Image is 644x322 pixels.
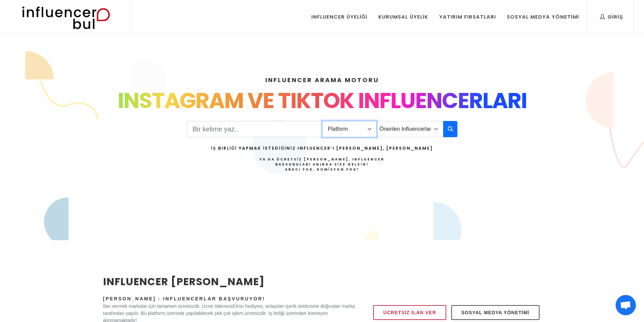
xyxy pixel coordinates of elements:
div: Sosyal Medya Yönetimi [507,13,579,21]
h2: INFLUENCER [PERSON_NAME] [103,274,355,289]
strong: Aracı Yok, Komisyon Yok! [285,167,359,172]
span: Sosyal Medya Yönetimi [461,308,529,317]
div: Influencer Üyeliği [311,13,367,21]
div: Kurumsal Üyelik [378,13,428,21]
div: INSTAGRAM VE TIKTOK INFLUENCERLARI [103,84,541,117]
a: Sosyal Medya Yönetimi [451,305,540,320]
span: [PERSON_NAME] - Influencerlar Başvuruyor! [103,296,265,301]
div: Giriş [600,13,623,21]
input: Search [187,121,323,137]
a: Ücretsiz İlan Ver [373,305,446,320]
h4: Ya da Ücretsiz [PERSON_NAME], Influencer Başvuruları Anında Size Gelsin! [211,157,433,172]
div: Yatırım Fırsatları [439,13,496,21]
div: Açık sohbet [616,295,636,315]
h2: İş Birliği Yapmak İstediğiniz Influencer’ı [PERSON_NAME], [PERSON_NAME] [211,145,433,151]
span: Ücretsiz İlan Ver [383,308,436,317]
h4: INFLUENCER ARAMA MOTORU [103,75,541,84]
